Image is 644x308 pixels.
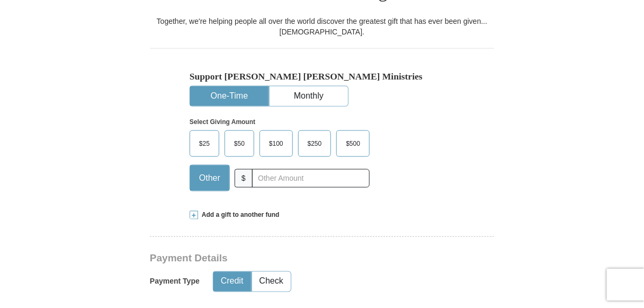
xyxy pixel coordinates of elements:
span: $50 [229,136,250,152]
span: $500 [341,136,365,152]
span: $25 [194,136,215,152]
h5: Support [PERSON_NAME] [PERSON_NAME] Ministries [190,71,454,82]
span: $ [235,169,253,188]
h5: Payment Type [150,277,200,286]
button: Credit [213,272,251,292]
button: One-Time [190,86,269,106]
h3: Payment Details [150,252,420,265]
input: Other Amount [252,169,370,188]
span: $250 [302,136,327,152]
span: Add a gift to another fund [198,210,280,219]
button: Monthly [270,86,348,106]
div: Together, we're helping people all over the world discover the greatest gift that has ever been g... [150,16,494,37]
button: Check [252,272,291,292]
strong: Select Giving Amount [190,118,255,126]
span: $100 [264,136,289,152]
span: Other [194,170,226,186]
